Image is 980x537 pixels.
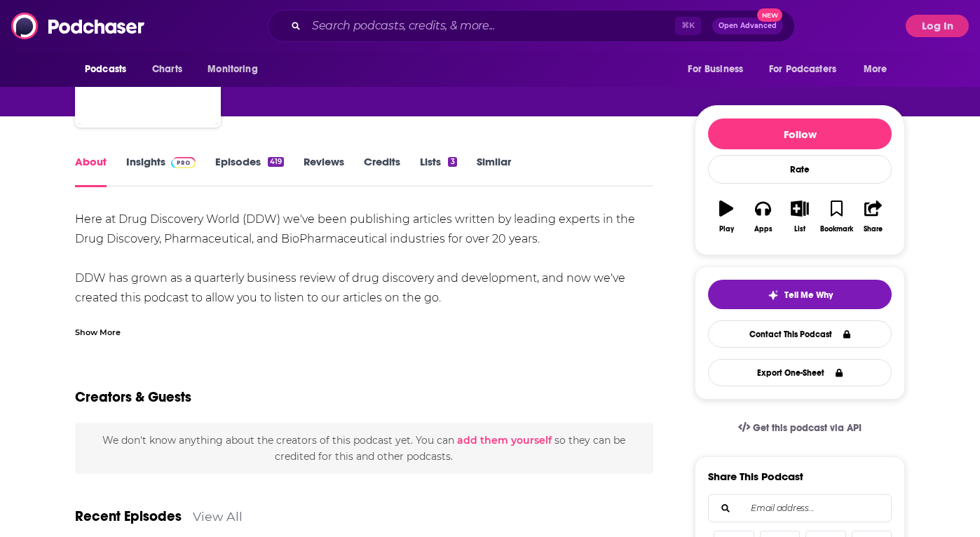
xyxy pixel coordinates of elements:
input: Search podcasts, credits, & more... [306,15,675,37]
span: Tell Me Why [784,290,833,301]
input: Email address... [720,495,880,522]
img: Podchaser Pro [171,157,196,168]
button: open menu [854,56,905,83]
button: Open AdvancedNew [712,18,783,34]
span: Monitoring [207,60,257,79]
div: Rate [708,155,892,184]
a: Episodes419 [215,155,284,187]
span: New [757,8,782,22]
a: Credits [364,155,400,187]
span: Open Advanced [719,22,777,29]
a: View All [193,509,243,524]
div: Search podcasts, credits, & more... [268,10,795,42]
span: Get this podcast via API [753,422,862,434]
div: Share [864,225,883,233]
span: More [864,60,887,79]
a: Lists3 [420,155,456,187]
a: About [75,155,107,187]
span: Podcasts [85,60,126,79]
button: Apps [744,191,781,242]
a: Reviews [304,155,344,187]
a: Get this podcast via API [727,411,873,445]
div: List [794,225,805,233]
div: Search followers [708,494,892,522]
div: 3 [448,157,456,167]
div: Play [719,225,734,233]
button: Follow [708,118,892,149]
button: Export One-Sheet [708,359,892,386]
a: InsightsPodchaser Pro [126,155,196,187]
span: For Podcasters [769,60,836,79]
h2: Creators & Guests [75,388,191,406]
div: Here at Drug Discovery World (DDW) we've been publishing articles written by leading experts in t... [75,210,653,445]
div: 419 [268,157,284,167]
a: Recent Episodes [75,508,182,525]
button: open menu [198,56,275,83]
button: Share [855,191,892,242]
a: Similar [477,155,511,187]
button: open menu [75,56,144,83]
a: Contact This Podcast [708,320,892,348]
span: We don't know anything about the creators of this podcast yet . You can so they can be credited f... [102,434,625,462]
button: Play [708,191,744,242]
button: open menu [678,56,761,83]
span: For Business [688,60,743,79]
img: tell me why sparkle [768,290,779,301]
button: add them yourself [457,435,552,446]
span: ⌘ K [675,17,701,35]
button: tell me why sparkleTell Me Why [708,280,892,309]
a: Charts [143,56,191,83]
div: Bookmark [820,225,853,233]
button: List [782,191,818,242]
button: Bookmark [818,191,855,242]
button: Log In [906,15,969,37]
div: Apps [754,225,773,233]
button: open menu [760,56,857,83]
img: Podchaser - Follow, Share and Rate Podcasts [11,13,146,39]
span: Charts [152,60,182,79]
h3: Share This Podcast [708,470,803,483]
